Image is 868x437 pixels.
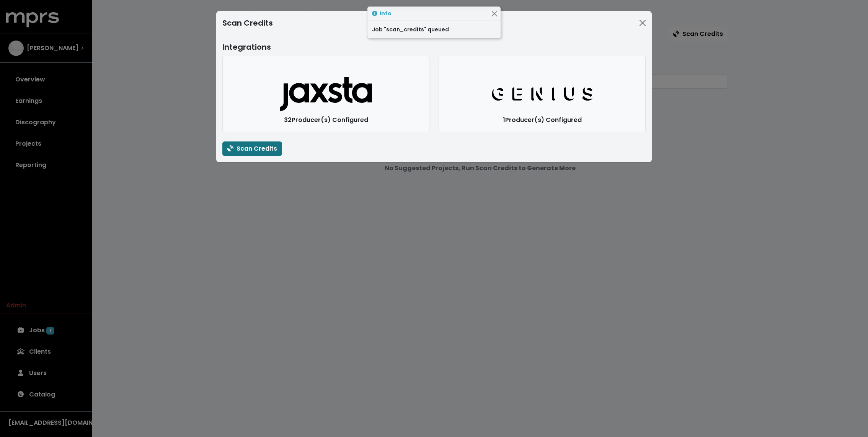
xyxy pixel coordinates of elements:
[380,10,392,17] strong: Info
[636,17,649,29] button: Close
[367,21,501,38] div: Job "scan_credits" queued
[222,17,273,29] div: Scan Credits
[227,144,277,153] span: Scan Credits
[222,41,646,53] div: Integrations
[222,141,282,156] button: Scan Credits
[490,10,498,18] button: Close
